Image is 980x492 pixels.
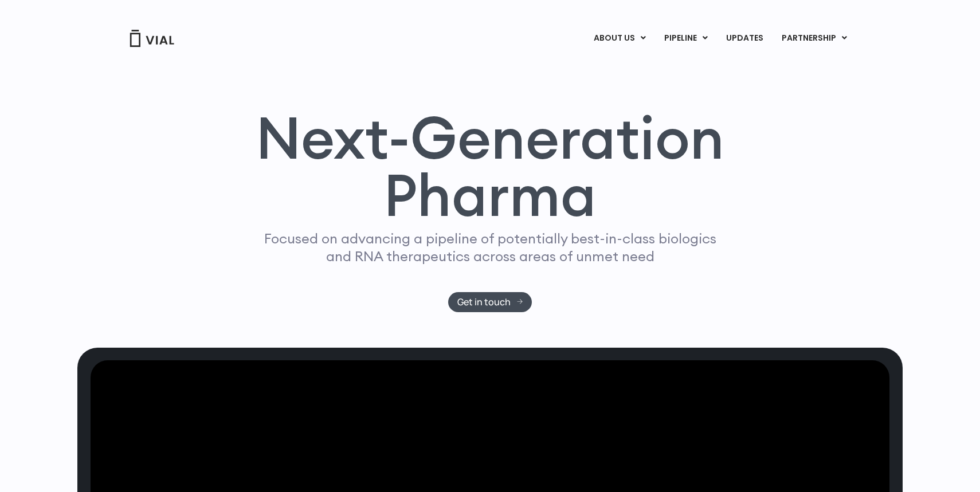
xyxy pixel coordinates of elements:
[129,30,175,47] img: Vial Logo
[585,29,654,48] a: ABOUT USMenu Toggle
[259,230,721,265] p: Focused on advancing a pipeline of potentially best-in-class biologics and RNA therapeutics acros...
[448,292,532,312] a: Get in touch
[655,29,716,48] a: PIPELINEMenu Toggle
[717,29,772,48] a: UPDATES
[457,298,511,306] span: Get in touch
[242,109,738,225] h1: Next-Generation Pharma
[773,29,856,48] a: PARTNERSHIPMenu Toggle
